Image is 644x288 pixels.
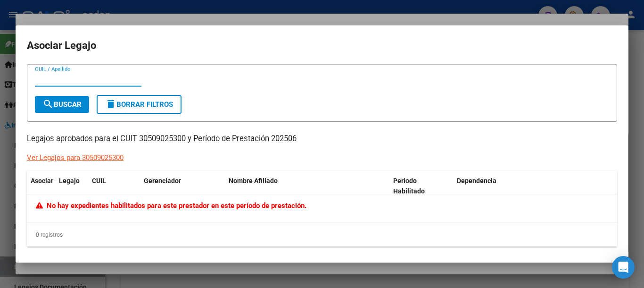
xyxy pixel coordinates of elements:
span: Dependencia [457,177,496,184]
span: Gerenciador [144,177,181,184]
mat-icon: delete [105,98,116,110]
datatable-header-cell: CUIL [88,171,140,202]
button: Buscar [35,96,89,113]
span: Asociar [31,177,53,184]
span: Periodo Habilitado [393,177,425,195]
datatable-header-cell: Asociar [27,171,55,202]
span: No hay expedientes habilitados para este prestador en este período de prestación. [36,201,306,210]
mat-icon: search [42,98,54,110]
datatable-header-cell: Legajo [55,171,88,202]
div: 0 registros [27,223,617,247]
span: Borrar Filtros [105,100,173,109]
datatable-header-cell: Dependencia [453,171,618,202]
button: Borrar Filtros [97,95,182,114]
span: Nombre Afiliado [229,177,278,184]
span: Legajo [59,177,80,184]
span: Buscar [42,100,82,109]
datatable-header-cell: Gerenciador [140,171,225,202]
span: CUIL [92,177,106,184]
datatable-header-cell: Periodo Habilitado [389,171,453,202]
datatable-header-cell: Nombre Afiliado [225,171,389,202]
div: Open Intercom Messenger [612,256,635,279]
div: Ver Legajos para 30509025300 [27,152,124,163]
h2: Asociar Legajo [27,37,617,55]
p: Legajos aprobados para el CUIT 30509025300 y Período de Prestación 202506 [27,133,617,145]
